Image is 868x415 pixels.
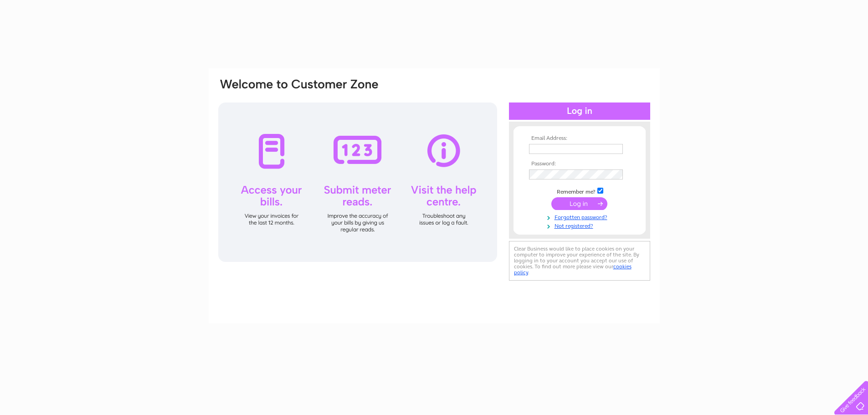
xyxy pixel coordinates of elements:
td: Remember me? [527,186,632,195]
th: Password: [527,161,632,167]
th: Email Address: [527,135,632,142]
a: cookies policy [514,263,632,276]
div: Clear Business would like to place cookies on your computer to improve your experience of the sit... [509,241,650,281]
input: Submit [551,197,607,210]
a: Not registered? [529,221,632,230]
a: Forgotten password? [529,212,632,221]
